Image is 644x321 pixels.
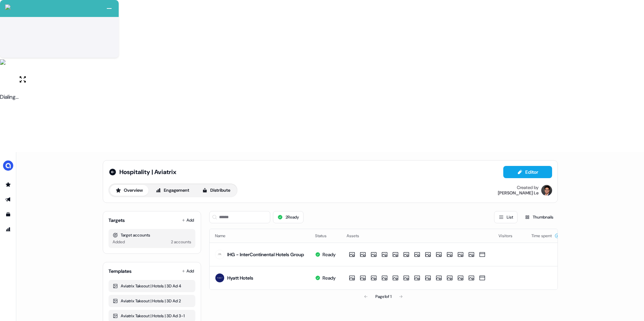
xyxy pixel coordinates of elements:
[5,4,11,10] img: callcloud-icon-white-35.svg
[503,166,552,178] button: Editor
[531,230,560,242] button: Time spent
[3,179,14,190] a: Go to prospects
[341,229,493,243] th: Assets
[541,185,552,196] img: Hugh
[315,230,335,242] button: Status
[517,185,539,190] div: Created by
[113,232,191,239] div: Target accounts
[171,239,191,245] div: 2 accounts
[375,293,391,300] div: Page 1 of 1
[109,217,125,224] div: Targets
[498,190,539,196] div: [PERSON_NAME] Le
[180,215,195,225] button: Add
[227,251,304,258] div: IHG - InterContinental Hotels Group
[323,251,336,258] div: Ready
[3,209,14,220] a: Go to templates
[494,211,518,223] button: List
[273,211,304,223] button: 2Ready
[113,239,125,245] div: Added
[3,194,14,205] a: Go to outbound experience
[503,169,552,176] a: Editor
[110,185,149,196] button: Overview
[520,211,558,223] button: Thumbnails
[150,185,195,196] button: Engagement
[180,266,195,276] button: Add
[119,168,176,176] span: Hospitality | Aviatrix
[109,268,132,275] div: Templates
[113,313,191,319] div: Aviatrix Takeout | Hotels | 3D Ad 3-1
[499,230,521,242] button: Visitors
[227,275,253,281] div: Hyatt Hotels
[3,224,14,235] a: Go to attribution
[323,275,336,281] div: Ready
[113,283,191,289] div: Aviatrix Takeout | Hotels | 3D Ad 4
[215,230,234,242] button: Name
[113,298,191,304] div: Aviatrix Takeout | Hotels | 3D Ad 2
[196,185,236,196] button: Distribute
